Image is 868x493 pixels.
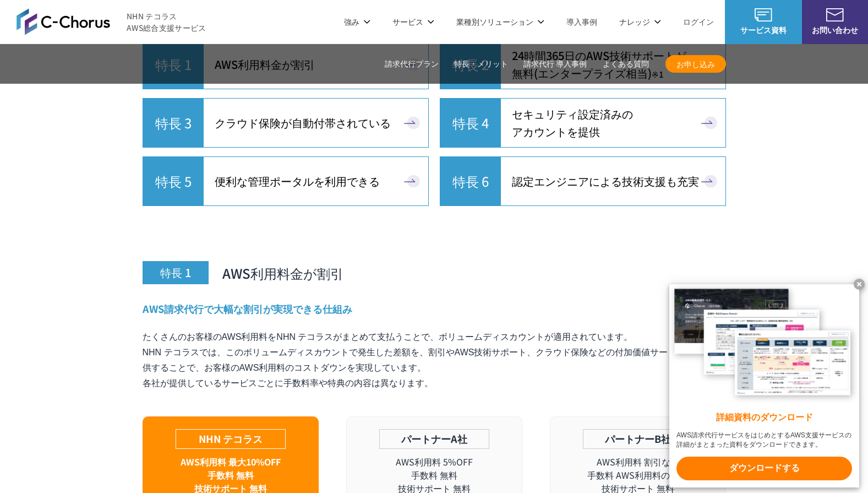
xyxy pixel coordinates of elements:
span: クラウド保険が自動付帯されている [215,114,391,132]
a: よくある質問 [603,58,649,70]
x-t: 詳細資料のダウンロード [676,411,852,424]
span: 便利な管理ポータルを利用 できる [215,172,380,190]
span: 特長 1 [143,40,204,89]
span: 特長 3 [143,99,204,147]
p: パートナーA社 [379,429,489,449]
p: NHN テコラス [176,429,286,449]
a: お申し込み [665,55,726,73]
img: AWS総合支援サービス C-Chorus [17,8,110,35]
a: 特長 4 セキュリティ設定済みのアカウントを提供 [440,98,726,148]
span: 特長 4 [440,99,501,147]
a: 請求代行 導入事例 [523,58,587,70]
img: お問い合わせ [826,8,844,21]
span: セキュリティ設定済みの アカウントを提供 [512,105,633,140]
h4: AWS請求代行で大幅な割引が実現できる仕組み [143,302,726,316]
p: 強み [344,16,370,28]
a: AWS総合支援サービス C-Chorus NHN テコラスAWS総合支援サービス [17,8,206,35]
a: ログイン [683,16,714,28]
a: 請求代行プラン [385,58,439,70]
a: 導入事例 [566,16,597,28]
a: 特長・メリット [454,58,508,70]
a: 詳細資料のダウンロード AWS請求代行サービスをはじめとするAWS支援サービスの詳細がまとまった資料をダウンロードできます。 ダウンロードする [669,284,859,487]
span: AWS利用料金が割引 [222,264,343,283]
p: たくさんのお客様のAWS利用料をNHN テコラスがまとめて支払うことで、ボリュームディスカウントが適用されています。 NHN テコラスでは、このボリュームディスカウントで発生した差額を、割引やA... [143,329,726,391]
span: 24時間365日の AWS技術サポートが 無料 (エンタープライズ相当) [512,47,686,82]
span: 特長 5 [143,157,204,205]
a: 特長 3 クラウド保険が自動付帯されている [143,98,429,148]
img: AWS総合支援サービス C-Chorus サービス資料 [755,8,772,21]
a: 特長 6 認定エンジニアによる技術支援も充実 [440,156,726,206]
p: 業種別ソリューション [456,16,544,28]
p: パートナーB社 [583,429,693,449]
p: サービス [392,16,434,28]
x-t: ダウンロードする [676,457,852,480]
x-t: AWS請求代行サービスをはじめとするAWS支援サービスの詳細がまとまった資料をダウンロードできます。 [676,431,852,449]
span: お問い合わせ [802,24,868,36]
span: お申し込み [665,58,726,70]
a: 特長 1 AWS利用料金が割引 [143,40,429,89]
p: ナレッジ [619,16,661,28]
span: 特長 6 [440,157,501,205]
span: NHN テコラス AWS総合支援サービス [127,10,206,34]
span: 特長 1 [143,261,209,284]
span: サービス資料 [725,24,802,36]
span: 認定エンジニアによる技術支援も充実 [512,172,699,190]
span: AWS利用料金が割引 [215,56,315,73]
small: ※1 [652,68,664,80]
a: 特長 5 便利な管理ポータルを利用できる [143,156,429,206]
